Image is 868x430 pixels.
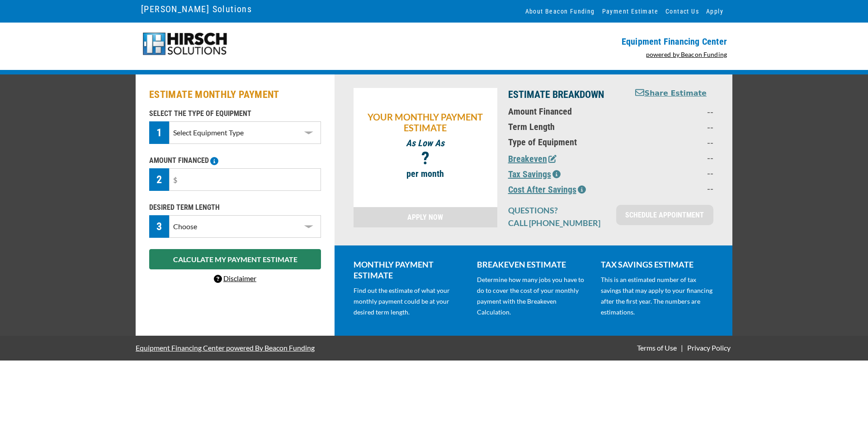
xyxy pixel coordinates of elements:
p: YOUR MONTHLY PAYMENT ESTIMATE [358,111,493,133]
img: Hirsch-logo-55px.png [141,32,228,56]
button: Share Estimate [635,88,707,99]
button: Cost After Savings [508,183,586,196]
span: | [681,343,683,352]
p: Amount Financed [508,106,623,117]
p: -- [634,106,713,117]
p: TAX SAVINGS ESTIMATE [601,259,713,270]
p: Determine how many jobs you have to do to cover the cost of your monthly payment with the Breakev... [477,274,590,318]
a: Terms of Use [635,343,679,352]
button: CALCULATE MY PAYMENT ESTIMATE [149,249,321,269]
div: 2 [149,168,169,191]
h2: ESTIMATE MONTHLY PAYMENT [149,88,321,102]
p: per month [358,168,493,179]
p: Type of Equipment [508,137,623,148]
p: QUESTIONS? [508,205,605,216]
p: Find out the estimate of what your monthly payment could be at your desired term length. [354,285,466,318]
a: [PERSON_NAME] Solutions [141,1,252,17]
button: Tax Savings [508,167,561,181]
p: BREAKEVEN ESTIMATE [477,259,590,270]
p: CALL [PHONE_NUMBER] [508,217,605,228]
p: Equipment Financing Center [439,36,727,47]
a: Privacy Policy [685,343,732,352]
p: AMOUNT FINANCED [149,155,321,166]
p: SELECT THE TYPE OF EQUIPMENT [149,108,321,119]
p: This is an estimated number of tax savings that may apply to your financing after the first year.... [601,274,713,318]
a: Equipment Financing Center powered By Beacon Funding [136,337,315,359]
button: Breakeven [508,152,557,166]
p: -- [634,167,713,178]
a: powered by Beacon Funding [646,51,727,58]
a: SCHEDULE APPOINTMENT [616,205,713,225]
a: Disclaimer [214,274,256,282]
p: -- [634,137,713,148]
p: DESIRED TERM LENGTH [149,202,321,213]
p: ESTIMATE BREAKDOWN [508,88,623,102]
div: 1 [149,121,169,144]
div: 3 [149,215,169,238]
p: As Low As [358,138,493,148]
p: MONTHLY PAYMENT ESTIMATE [354,259,466,281]
input: $ [169,168,321,191]
p: -- [634,183,713,194]
p: -- [634,121,713,132]
a: APPLY NOW [354,207,497,227]
p: Term Length [508,121,623,132]
p: ? [358,153,493,164]
p: -- [634,152,713,163]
